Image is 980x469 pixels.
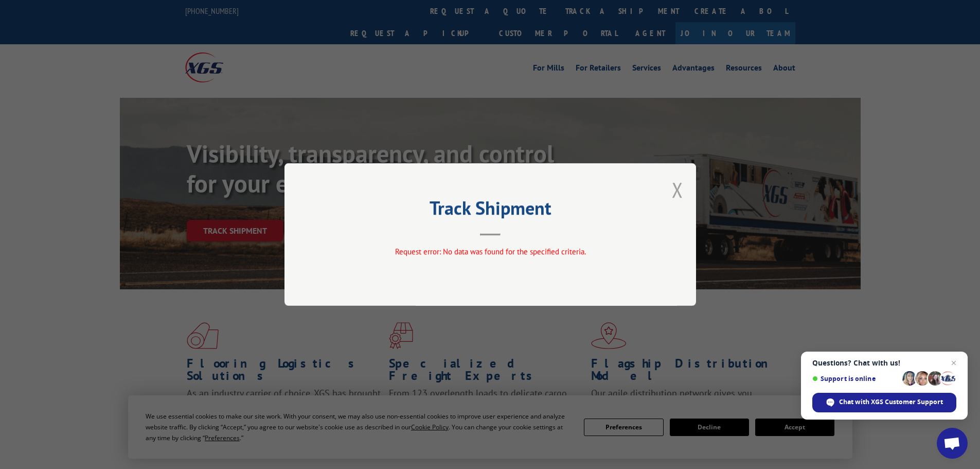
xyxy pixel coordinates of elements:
span: Chat with XGS Customer Support [812,393,956,412]
a: Open chat [937,428,968,459]
span: Request error: No data was found for the specified criteria. [395,247,585,256]
span: Chat with XGS Customer Support [839,397,943,407]
h2: Track Shipment [336,201,645,220]
span: Questions? Chat with us! [812,359,956,367]
span: Support is online [812,375,899,383]
button: Close modal [672,176,683,203]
